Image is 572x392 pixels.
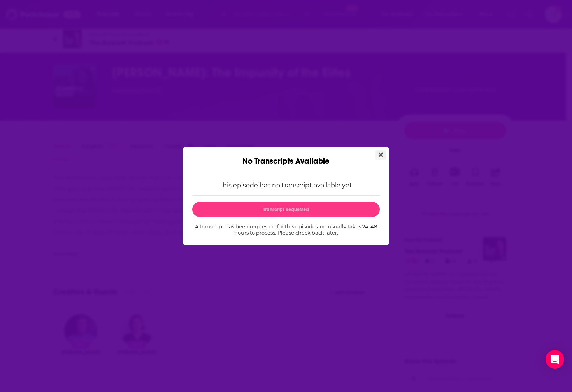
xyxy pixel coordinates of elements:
div: No Transcripts Available [183,147,389,166]
p: A transcript has been requested for this episode and usually takes 24-48 hours to process. Please... [192,223,380,236]
button: Close [375,150,386,160]
button: Transcript Requested [192,202,380,217]
p: This episode has no transcript available yet. [192,182,380,189]
div: Open Intercom Messenger [546,350,564,369]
